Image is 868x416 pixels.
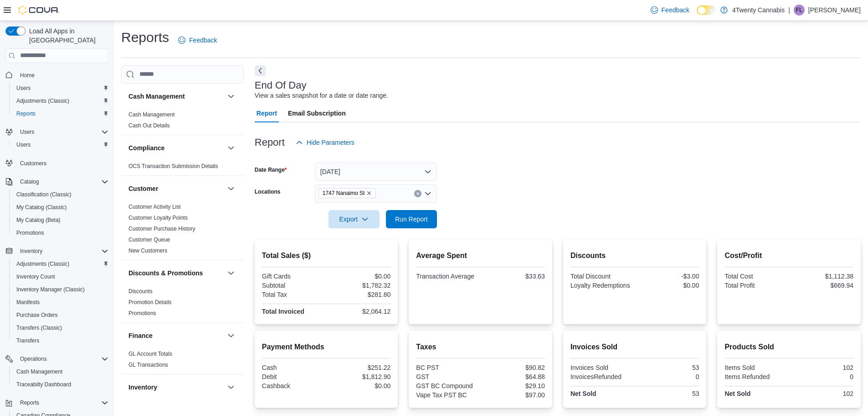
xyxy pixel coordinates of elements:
a: Transfers [13,335,43,346]
span: Transfers [16,337,39,344]
button: Users [16,126,38,137]
button: Inventory [128,383,224,392]
span: Traceabilty Dashboard [13,379,108,390]
a: Reports [13,108,39,119]
h3: Compliance [128,143,164,153]
div: Discounts & Promotions [121,286,244,322]
span: Inventory Manager (Classic) [13,284,108,295]
button: Home [2,68,112,82]
button: Remove 1747 Nanaimo St from selection in this group [366,190,372,196]
div: 0 [637,373,699,380]
h2: Payment Methods [262,342,391,353]
div: Cash Management [121,109,244,135]
span: 1747 Nanaimo St [323,189,365,198]
button: Finance [128,331,224,340]
span: Hide Parameters [307,138,354,147]
h2: Taxes [416,342,545,353]
span: Inventory [16,246,108,257]
input: Dark Mode [697,5,716,15]
div: $0.00 [328,382,390,390]
div: Total Profit [724,282,787,289]
button: Compliance [128,143,224,153]
span: Transfers [13,335,108,346]
span: My Catalog (Classic) [16,204,67,211]
a: Traceabilty Dashboard [13,379,75,390]
a: Promotions [128,310,156,316]
div: $1,812.90 [328,373,390,380]
div: BC PST [416,364,478,371]
h3: Report [255,137,285,148]
a: Customer Purchase History [128,226,195,232]
button: Reports [9,107,112,120]
div: Total Tax [262,291,324,298]
div: $1,782.32 [328,282,390,289]
span: Home [16,69,108,81]
button: Discounts & Promotions [128,269,224,278]
h3: Finance [128,331,153,340]
span: Load All Apps in [GEOGRAPHIC_DATA] [26,26,108,45]
a: Cash Out Details [128,122,170,129]
span: Classification (Classic) [13,189,108,200]
div: $2,064.12 [328,308,390,315]
a: Feedback [647,1,693,19]
a: Users [13,83,34,94]
span: Users [16,141,31,148]
div: GST BC Compound [416,382,478,390]
div: $281.80 [328,291,390,298]
span: Customer Purchase History [128,225,195,232]
div: Items Refunded [724,373,787,380]
div: 102 [791,390,853,397]
button: Adjustments (Classic) [9,95,112,107]
div: Finance [121,348,244,374]
h2: Total Sales ($) [262,250,391,261]
span: Reports [20,399,39,406]
span: Catalog [20,178,39,185]
div: Vape Tax PST BC [416,391,478,399]
span: Reports [16,397,108,408]
span: Adjustments (Classic) [16,97,69,105]
span: Manifests [13,297,108,308]
h3: Discounts & Promotions [128,269,203,278]
button: Compliance [226,142,236,153]
span: Cash Management [16,368,62,375]
span: Email Subscription [288,104,346,122]
button: Catalog [2,175,112,188]
h3: Customer [128,184,158,193]
div: GST [416,373,478,380]
span: Traceabilty Dashboard [16,381,71,388]
button: Reports [16,397,43,408]
div: -$3.00 [637,273,699,280]
div: $33.63 [483,273,545,280]
span: My Catalog (Beta) [16,216,61,224]
span: Inventory Count [13,271,108,282]
button: Cash Management [9,365,112,378]
span: Users [13,139,108,150]
a: Users [13,139,34,150]
div: $1,112.38 [791,273,853,280]
button: Purchase Orders [9,309,112,321]
button: Cash Management [226,91,236,102]
span: Users [20,128,34,136]
a: My Catalog (Beta) [13,215,64,226]
span: Inventory Count [16,273,55,280]
span: Adjustments (Classic) [13,258,108,269]
button: Inventory Manager (Classic) [9,283,112,296]
button: Inventory [226,382,236,393]
span: Feedback [662,5,689,15]
p: [PERSON_NAME] [808,5,861,16]
a: Discounts [128,288,153,295]
a: Manifests [13,297,43,308]
span: Operations [16,353,108,364]
button: Inventory [2,245,112,258]
div: Invoices Sold [570,364,633,371]
div: Cashback [262,382,324,390]
span: GL Account Totals [128,350,172,358]
div: $251.22 [328,364,390,371]
p: | [788,5,790,16]
div: Gift Cards [262,273,324,280]
div: $669.94 [791,282,853,289]
button: Customer [128,184,224,193]
span: Users [13,83,108,94]
div: Compliance [121,161,244,175]
span: Customer Loyalty Points [128,214,188,221]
